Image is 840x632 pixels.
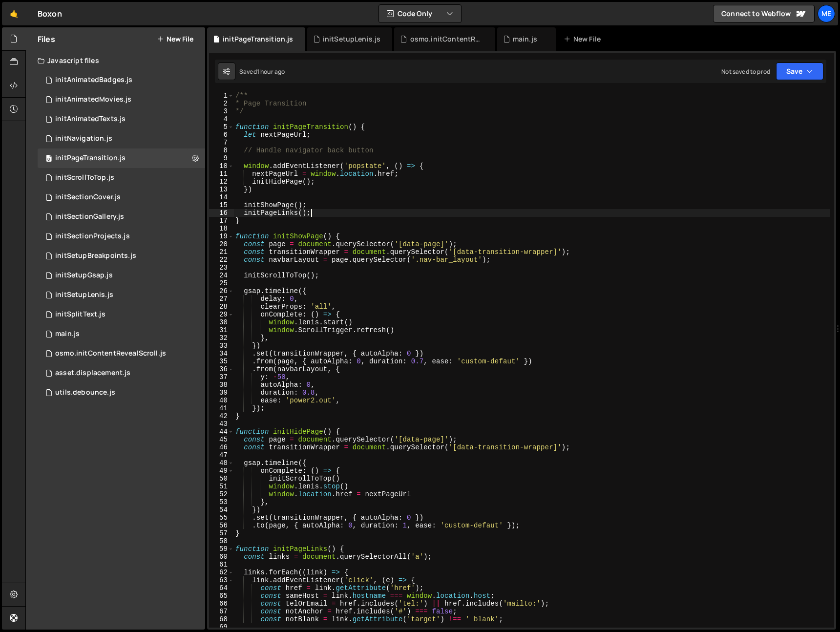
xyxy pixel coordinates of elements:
div: 16666/45462.js [38,148,205,168]
div: 63 [209,576,234,584]
div: initAnimatedMovies.js [55,95,131,104]
div: 56 [209,522,234,529]
div: 16666/45463.js [38,129,205,148]
div: New File [564,34,605,44]
div: initAnimatedBadges.js [38,70,205,90]
div: initSetupLenis.js [323,34,381,44]
div: 48 [209,459,234,467]
div: initSectionCover.js [55,193,121,202]
div: initSectionProjects.js [55,232,130,241]
button: Save [776,63,823,80]
a: 🤙 [2,2,26,25]
div: 43 [209,420,234,428]
div: 68 [209,615,234,623]
div: initSplitText.js [55,310,105,319]
div: 55 [209,514,234,522]
div: 1 [209,92,234,100]
div: 42 [209,412,234,420]
div: 31 [209,326,234,334]
div: 16666/45498.js [38,227,205,246]
div: 30 [209,318,234,326]
div: 6 [209,131,234,139]
div: initSectionGallery.js [55,212,124,221]
div: 67 [209,608,234,615]
button: Code Only [379,5,461,22]
div: 35 [209,358,234,365]
div: initSetupBreakpoints.js [55,252,136,260]
div: 3 [209,107,234,115]
div: 44 [209,428,234,436]
div: 36 [209,365,234,373]
div: 50 [209,475,234,483]
div: 16666/45469.js [38,363,205,383]
div: 49 [209,467,234,475]
h2: Files [38,34,55,44]
div: 28 [209,303,234,311]
div: 2 [209,100,234,107]
div: 34 [209,350,234,358]
div: 23 [209,264,234,272]
div: initPageTransition.js [223,34,293,44]
div: 17 [209,217,234,225]
div: 16666/45461.js [38,168,205,188]
div: 20 [209,240,234,248]
div: 16666/45471.js [38,383,205,402]
div: 5 [209,123,234,131]
div: initAnimatedTexts.js [38,109,205,129]
div: 40 [209,397,234,404]
div: 62 [209,569,234,576]
div: 16666/45459.js [38,246,205,266]
div: 65 [209,592,234,600]
a: Me [818,5,835,22]
div: 38 [209,381,234,389]
div: 54 [209,506,234,514]
div: 60 [209,553,234,561]
div: Javascript files [26,51,205,70]
div: 1 hour ago [257,67,285,76]
div: 45 [209,436,234,443]
div: 58 [209,537,234,545]
div: 14 [209,193,234,201]
div: 52 [209,490,234,498]
div: 69 [209,623,234,631]
div: 16666/45475.js [38,305,205,324]
div: 16666/45460.js [38,285,205,305]
div: 64 [209,584,234,592]
div: 25 [209,279,234,287]
span: 0 [46,155,52,163]
div: 47 [209,451,234,459]
div: 39 [209,389,234,397]
div: Saved [239,67,285,76]
div: 4 [209,115,234,123]
div: 41 [209,404,234,412]
div: osmo.initContentRevealScroll.js [410,34,483,44]
div: Boxon [38,8,62,20]
div: Not saved to prod [721,67,770,76]
div: 61 [209,561,234,569]
div: 10 [209,162,234,170]
div: 51 [209,483,234,490]
div: utils.debounce.js [55,388,115,397]
div: initAnimatedTexts.js [55,115,126,124]
div: 16666/45464.js [38,90,205,109]
div: 9 [209,154,234,162]
div: 16666/45468.js [38,188,205,207]
div: initSetupGsap.js [55,271,113,280]
div: 8 [209,147,234,154]
div: 33 [209,342,234,350]
div: 12 [209,178,234,186]
div: asset.displacement.js [55,369,130,378]
div: 16666/45474.js [38,207,205,227]
div: 13 [209,186,234,193]
div: initSetupLenis.js [55,291,113,299]
div: 57 [209,529,234,537]
div: 15 [209,201,234,209]
div: initNavigation.js [55,134,112,143]
div: initScrollToTop.js [55,173,114,182]
div: 26 [209,287,234,295]
div: main.js [513,34,537,44]
div: 27 [209,295,234,303]
button: New File [157,35,193,43]
div: 24 [209,272,234,279]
